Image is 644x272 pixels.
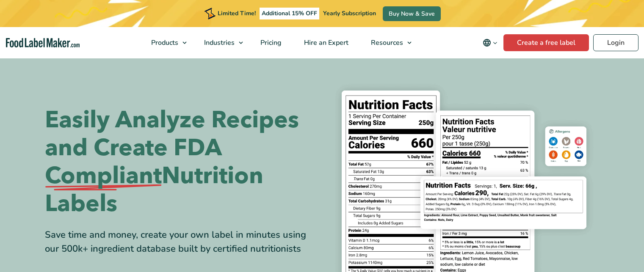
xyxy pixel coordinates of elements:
[218,9,256,17] span: Limited Time!
[368,38,404,47] span: Resources
[140,27,191,58] a: Products
[202,38,235,47] span: Industries
[45,228,316,256] div: Save time and money, create your own label in minutes using our 500k+ ingredient database built b...
[360,27,416,58] a: Resources
[293,27,358,58] a: Hire an Expert
[6,38,80,48] a: Food Label Maker homepage
[383,6,441,21] a: Buy Now & Save
[503,34,589,51] a: Create a free label
[477,34,503,51] button: Change language
[45,162,162,190] span: Compliant
[149,38,179,47] span: Products
[260,8,319,19] span: Additional 15% OFF
[323,9,376,17] span: Yearly Subscription
[193,27,247,58] a: Industries
[301,38,349,47] span: Hire an Expert
[249,27,291,58] a: Pricing
[593,34,638,51] a: Login
[258,38,282,47] span: Pricing
[45,106,316,218] h1: Easily Analyze Recipes and Create FDA Nutrition Labels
